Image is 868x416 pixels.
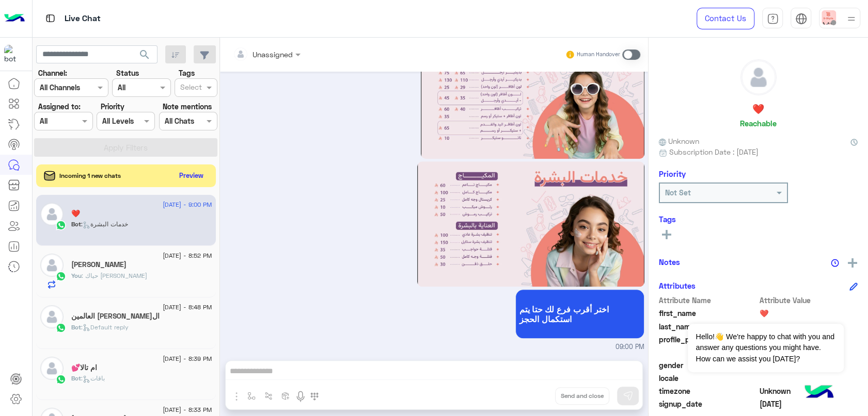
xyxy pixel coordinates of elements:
[767,13,779,25] img: tab
[4,8,25,29] img: Logo
[555,387,609,405] button: Send and close
[81,323,129,331] span: : Default reply
[163,303,212,312] span: [DATE] - 8:48 PM
[659,373,757,384] span: locale
[760,373,858,384] span: null
[659,308,757,319] span: first_name
[795,13,807,25] img: tab
[519,304,640,324] span: اختر أقرب فرع لك حتا يتم استكمال الحجز
[697,8,754,29] a: Contact Us
[659,398,757,409] span: signup_date
[44,12,57,25] img: tab
[845,12,858,25] img: profile
[163,354,212,363] span: [DATE] - 8:39 PM
[659,281,696,290] h6: Attributes
[71,220,81,228] span: Bot
[38,68,67,78] label: Channel:
[848,258,857,268] img: add
[659,334,757,358] span: profile_pic
[762,8,783,29] a: tab
[163,101,212,112] label: Note mentions
[175,168,208,183] button: Preview
[71,272,82,279] span: You
[59,171,121,180] span: Incoming 1 new chats
[822,10,836,25] img: userImage
[132,45,157,68] button: search
[40,357,64,380] img: defaultAdmin.png
[831,259,839,267] img: notes
[40,305,64,328] img: defaultAdmin.png
[659,295,757,306] span: Attribute Name
[71,312,160,321] h5: الحمدلله ربي العالمين
[71,363,97,372] h5: ام تالا💕
[659,214,858,224] h6: Tags
[741,60,776,95] img: defaultAdmin.png
[179,68,195,78] label: Tags
[659,386,757,396] span: timezone
[163,200,212,209] span: [DATE] - 9:00 PM
[688,324,843,372] span: Hello!👋 We're happy to chat with you and answer any questions you might have. How can we assist y...
[752,103,764,115] h5: ❤️
[669,146,759,157] span: Subscription Date : [DATE]
[659,257,680,267] h6: Notes
[659,321,757,332] span: last_name
[138,48,151,61] span: search
[101,101,124,112] label: Priority
[740,119,777,128] h6: Reachable
[116,68,139,78] label: Status
[81,220,128,228] span: : خدمات البشرة
[34,138,217,157] button: Apply Filters
[659,360,757,371] span: gender
[82,272,147,279] span: حياك الله عزيزتي
[56,374,66,385] img: WhatsApp
[71,323,81,331] span: Bot
[417,161,644,287] img: OTM3NWNlMjktYzg2Ny00NWE0LWFjYjQtMjUwNzhmMWZmMTk2LmpwZw%3D%3D.jpg
[760,398,858,409] span: 2025-08-13T18:00:13.757Z
[56,220,66,230] img: WhatsApp
[179,81,202,95] div: Select
[56,323,66,333] img: WhatsApp
[616,342,644,352] span: 09:00 PM
[163,405,212,414] span: [DATE] - 8:33 PM
[38,101,81,112] label: Assigned to:
[40,254,64,277] img: defaultAdmin.png
[659,136,699,146] span: Unknown
[421,34,644,159] img: ZWM4ZWFmZjAtNjBkZS00ZmEzLTk5NGItOGE2YmJmNDBiMjBkLmpwZw%3D%3D.jpg
[40,203,64,226] img: defaultAdmin.png
[65,12,101,26] p: Live Chat
[760,386,858,396] span: Unknown
[71,209,80,218] h5: ❤️
[71,374,81,382] span: Bot
[659,169,686,178] h6: Priority
[4,45,23,63] img: 510162592189670
[81,374,105,382] span: : باقات
[577,51,620,59] small: Human Handover
[163,251,212,260] span: [DATE] - 8:52 PM
[71,260,127,269] h5: محمد المليفي
[56,271,66,281] img: WhatsApp
[801,375,837,411] img: hulul-logo.png
[760,295,858,306] span: Attribute Value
